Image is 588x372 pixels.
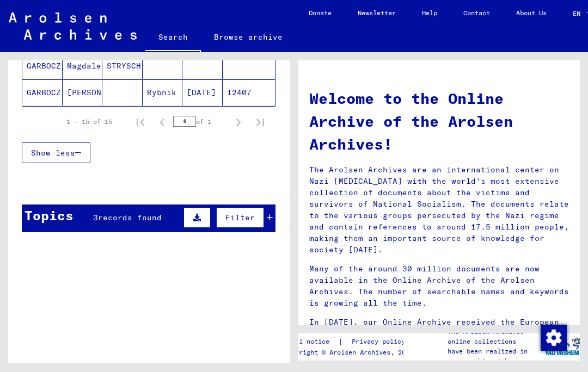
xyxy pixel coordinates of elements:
div: of 1 [173,116,228,127]
mat-cell: 12407 [223,79,275,106]
a: Browse archive [201,24,296,50]
mat-cell: [PERSON_NAME] [63,79,103,106]
p: The Arolsen Archives online collections [448,327,544,346]
a: Legal notice [284,336,338,348]
mat-cell: Magdalene [63,53,103,79]
span: Show less [31,148,75,158]
p: In [DATE], our Online Archive received the European Heritage Award / Europa Nostra Award 2020, Eu... [309,317,569,362]
div: Change consent [540,324,566,350]
mat-cell: STRYSCH [102,53,143,79]
button: Filter [216,207,264,228]
mat-cell: [DATE] [182,79,223,106]
a: Search [145,24,201,52]
div: 1 – 15 of 15 [66,117,112,127]
span: Filter [225,213,255,222]
h1: Welcome to the Online Archive of the Arolsen Archives! [309,87,569,156]
img: Change consent [541,325,567,351]
span: EN [573,10,585,17]
button: Last page [249,111,271,133]
span: records found [98,213,162,222]
div: Topics [24,206,73,225]
p: The Arolsen Archives are an international center on Nazi [MEDICAL_DATA] with the world’s most ext... [309,164,569,256]
div: | [284,336,418,348]
button: Next page [228,111,249,133]
button: Previous page [151,111,173,133]
p: Many of the around 30 million documents are now available in the Online Archive of the Arolsen Ar... [309,263,569,309]
p: have been realized in partnership with [448,346,544,366]
mat-cell: GARBOCZ [22,79,63,106]
button: First page [130,111,151,133]
img: Arolsen_neg.svg [9,13,137,40]
mat-cell: Rybnik [143,79,183,106]
p: Copyright © Arolsen Archives, 2021 [284,348,418,357]
button: Show less [22,142,90,163]
a: Privacy policy [343,336,418,348]
span: 3 [93,213,98,222]
mat-cell: GARBOCZ [22,53,63,79]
